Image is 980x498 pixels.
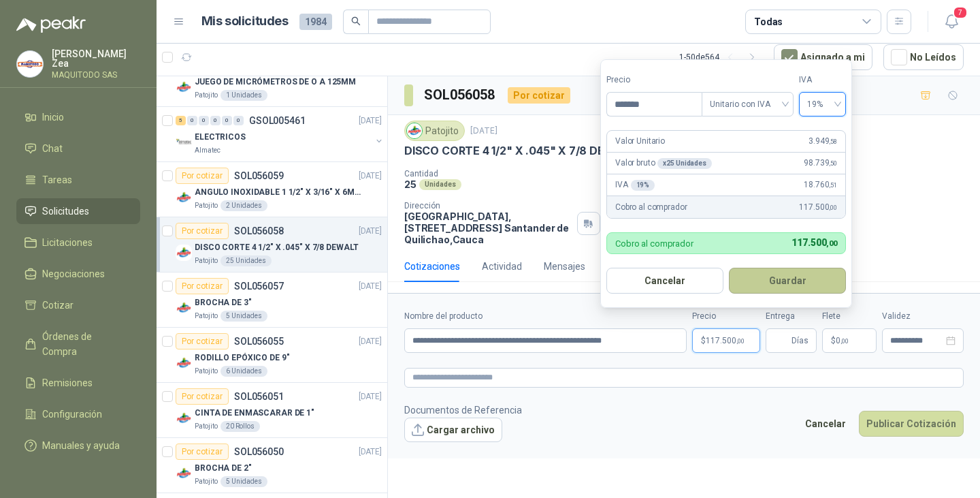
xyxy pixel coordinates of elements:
[42,438,120,453] span: Manuales y ayuda
[220,421,260,432] div: 20 Rollos
[615,135,665,148] p: Valor Unitario
[16,198,140,224] a: Solicitudes
[404,211,572,245] p: [GEOGRAPHIC_DATA], [STREET_ADDRESS] Santander de Quilichao , Cauca
[508,87,570,104] div: Por cotizar
[615,178,655,191] p: IVA
[157,328,387,383] a: Por cotizarSOL056055[DATE] Company LogoRODILLO EPÓXICO DE 9"Patojito6 Unidades
[883,44,964,70] button: No Leídos
[201,12,289,31] h1: Mis solicitudes
[404,121,465,141] div: Patojito
[829,204,837,211] span: ,00
[754,14,783,29] div: Todas
[234,337,284,346] p: SOL056055
[631,180,655,191] div: 19 %
[195,241,359,254] p: DISCO CORTE 4 1/2" X .045" X 7/8 DEWALT
[826,239,837,248] span: ,00
[220,90,267,101] div: 1 Unidades
[606,268,723,294] button: Cancelar
[615,157,712,170] p: Valor bruto
[220,311,267,322] div: 5 Unidades
[195,352,289,364] p: RODILLO EPÓXICO DE 9"
[176,245,192,261] img: Company Logo
[195,366,218,377] p: Patojito
[16,433,140,458] a: Manuales y ayuda
[404,144,636,158] p: DISCO CORTE 4 1/2" X .045" X 7/8 DEWALT
[220,366,267,377] div: 6 Unidades
[822,310,877,323] label: Flete
[606,74,702,87] label: Precio
[220,476,267,487] div: 5 Unidades
[199,116,209,125] div: 0
[407,123,422,138] img: Company Logo
[953,6,968,19] span: 7
[16,324,140,364] a: Órdenes de Compra
[157,438,387,493] a: Por cotizarSOL056050[DATE] Company LogoBROCHA DE 2"Patojito5 Unidades
[419,179,461,190] div: Unidades
[42,235,93,250] span: Licitaciones
[615,239,693,248] p: Cobro al comprador
[16,167,140,193] a: Tareas
[195,407,314,420] p: CINTA DE ENMASCARAR DE 1"
[836,337,849,345] span: 0
[939,10,964,34] button: 7
[42,172,72,187] span: Tareas
[220,255,272,266] div: 25 Unidades
[829,138,837,145] span: ,58
[804,157,837,170] span: 98.739
[706,337,745,345] span: 117.500
[176,134,192,151] img: Company Logo
[234,447,284,456] p: SOL056050
[16,230,140,255] a: Licitaciones
[157,383,387,438] a: Por cotizarSOL056051[DATE] Company LogoCINTA DE ENMASCARAR DE 1"Patojito20 Rollos
[42,329,127,359] span: Órdenes de Compra
[176,168,229,184] div: Por cotizar
[220,200,267,211] div: 2 Unidades
[157,52,387,107] a: Por adjudicarSOL056069[DATE] Company LogoJUEGO DE MICRÓMETROS DE O A 125MMPatojito1 Unidades
[176,278,229,294] div: Por cotizar
[16,136,140,161] a: Chat
[359,335,382,348] p: [DATE]
[195,145,220,156] p: Almatec
[195,131,246,144] p: ELECTRICOS
[822,328,877,353] p: $ 0,00
[831,337,836,345] span: $
[52,71,140,79] p: MAQUITODO SAS
[359,225,382,238] p: [DATE]
[176,443,229,460] div: Por cotizar
[882,310,964,323] label: Validez
[791,329,808,352] span: Días
[195,476,218,487] p: Patojito
[176,79,192,95] img: Company Logo
[176,223,229,239] div: Por cotizar
[195,186,364,199] p: ANGULO INOXIDABLE 1 1/2" X 3/16" X 6MTS
[404,259,460,274] div: Cotizaciones
[16,370,140,396] a: Remisiones
[16,261,140,287] a: Negociaciones
[351,16,361,26] span: search
[799,74,846,87] label: IVA
[404,201,572,211] p: Dirección
[359,114,382,127] p: [DATE]
[791,237,837,248] span: 117.500
[157,217,387,273] a: Por cotizarSOL056058[DATE] Company LogoDISCO CORTE 4 1/2" X .045" X 7/8 DEWALTPatojito25 Unidades
[210,116,220,125] div: 0
[359,170,382,183] p: [DATE]
[16,16,86,33] img: Logo peakr
[17,51,43,77] img: Company Logo
[222,116,232,125] div: 0
[615,201,687,214] p: Cobro al comprador
[774,44,872,70] button: Asignado a mi
[404,178,416,190] p: 25
[799,201,837,214] span: 117.500
[424,84,497,106] h3: SOL056058
[829,159,837,167] span: ,50
[42,407,102,422] span: Configuración
[692,328,760,353] p: $117.500,00
[195,255,218,266] p: Patojito
[404,310,687,323] label: Nombre del producto
[42,204,89,219] span: Solicitudes
[176,189,192,206] img: Company Logo
[234,281,284,291] p: SOL056057
[359,446,382,458] p: [DATE]
[482,259,522,274] div: Actividad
